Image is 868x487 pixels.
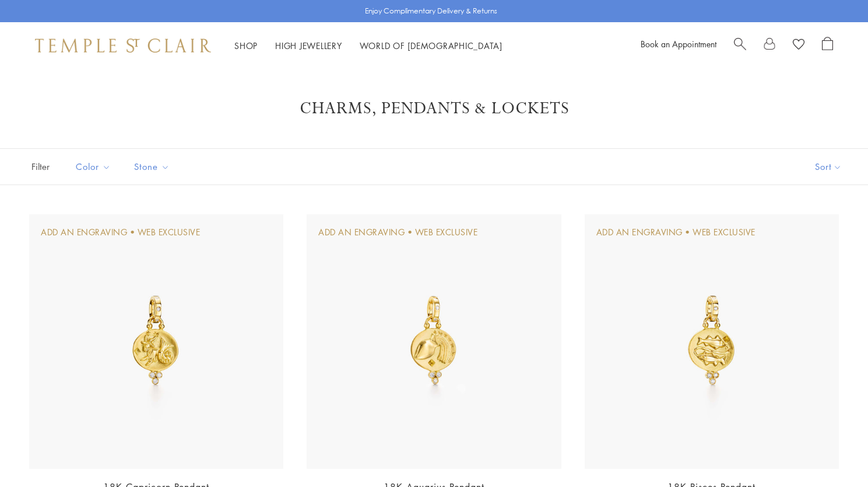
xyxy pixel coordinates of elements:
[234,39,502,53] nav: Main navigation
[29,214,283,469] img: 18K Capricorn Pendant
[47,98,821,119] h1: Charms, Pendants & Lockets
[318,226,477,239] div: Add An Engraving • Web Exclusive
[360,40,502,51] a: World of [DEMOGRAPHIC_DATA]World of [DEMOGRAPHIC_DATA]
[734,37,746,54] a: Search
[125,154,178,180] button: Stone
[70,159,120,174] span: Color
[307,214,561,469] img: 18K Aquarius Pendant
[793,37,804,54] a: View Wishlist
[234,40,258,51] a: ShopShop
[275,40,342,51] a: High JewelleryHigh Jewellery
[35,39,211,53] img: Temple St. Clair
[596,226,755,239] div: Add An Engraving • Web Exclusive
[822,37,833,54] a: Open Shopping Bag
[41,226,200,239] div: Add An Engraving • Web Exclusive
[365,5,497,17] p: Enjoy Complimentary Delivery & Returns
[585,214,839,469] img: 18K Pisces Pendant
[128,159,178,174] span: Stone
[641,38,716,50] a: Book an Appointment
[67,154,120,180] button: Color
[789,149,868,185] button: Show sort by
